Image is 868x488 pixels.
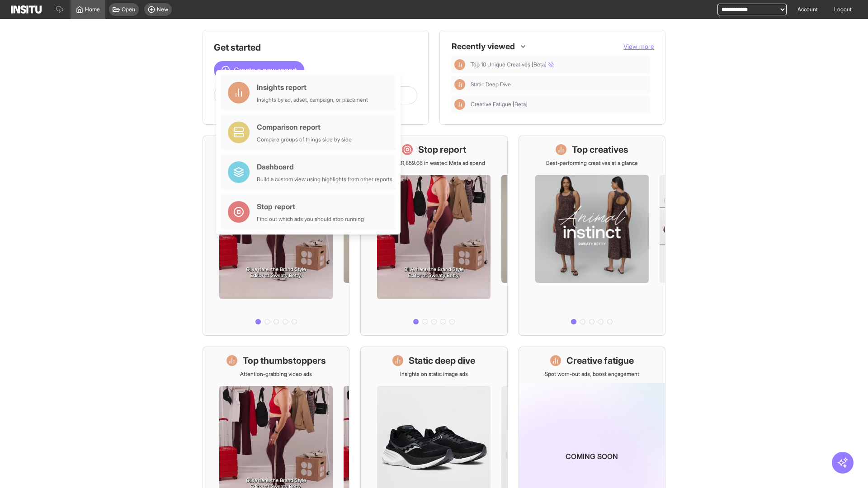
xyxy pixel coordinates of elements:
div: Insights [454,79,465,90]
h1: Top creatives [572,143,628,156]
div: Stop report [257,201,364,212]
span: Home [85,6,100,13]
button: View more [623,42,654,51]
h1: Static deep dive [409,354,475,367]
p: Best-performing creatives at a glance [546,160,638,167]
p: Attention-grabbing video ads [240,371,312,378]
div: Compare groups of things side by side [257,136,352,143]
p: Insights on static image ads [400,371,468,378]
span: Open [122,6,135,13]
a: Top creativesBest-performing creatives at a glance [519,136,665,336]
span: New [157,6,168,13]
div: Find out which ads you should stop running [257,216,364,223]
span: Creative Fatigue [Beta] [471,101,647,108]
h1: Get started [214,41,417,54]
img: Logo [11,5,42,14]
span: View more [623,42,654,50]
span: Create a new report [234,65,297,75]
span: Top 10 Unique Creatives [Beta] [471,61,554,68]
div: Insights by ad, adset, campaign, or placement [257,96,368,103]
div: Comparison report [257,122,352,132]
div: Build a custom view using highlights from other reports [257,176,392,183]
h1: Stop report [418,143,466,156]
h1: Top thumbstoppers [243,354,326,367]
span: Creative Fatigue [Beta] [471,101,528,108]
p: Save £31,859.66 in wasted Meta ad spend [383,160,485,167]
span: Static Deep Dive [471,81,647,88]
span: Static Deep Dive [471,81,511,88]
div: Insights report [257,82,368,93]
a: What's live nowSee all active ads instantly [203,136,349,336]
div: Insights [454,59,465,70]
div: Insights [454,99,465,110]
button: Create a new report [214,61,304,79]
a: Stop reportSave £31,859.66 in wasted Meta ad spend [360,136,507,336]
div: Dashboard [257,161,392,172]
span: Top 10 Unique Creatives [Beta] [471,61,647,68]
